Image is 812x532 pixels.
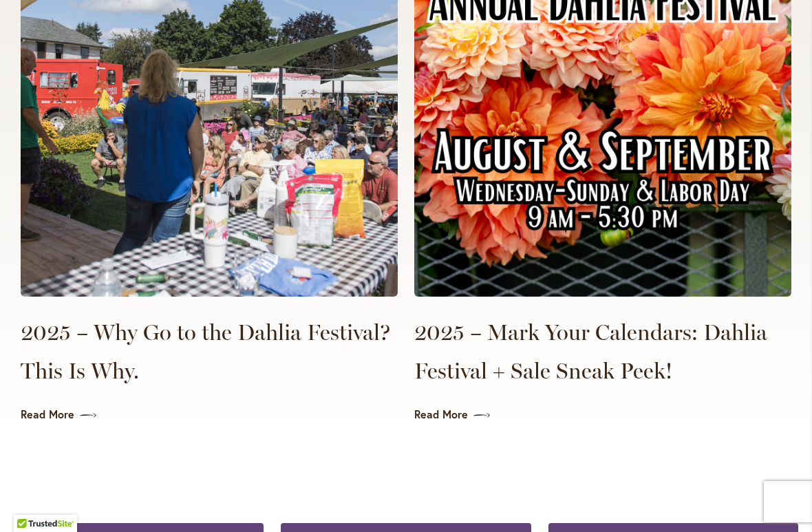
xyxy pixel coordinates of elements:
[21,313,398,390] a: 2025 – Why Go to the Dahlia Festival? This Is Why.
[414,407,791,423] a: Read More
[414,313,791,390] a: 2025 – Mark Your Calendars: Dahlia Festival + Sale Sneak Peek!
[21,407,398,423] a: Read More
